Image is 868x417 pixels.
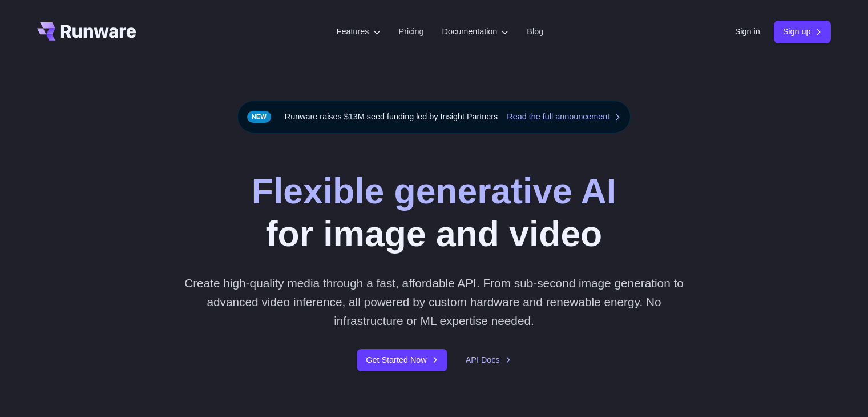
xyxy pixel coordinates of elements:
a: Sign up [774,21,831,43]
p: Create high-quality media through a fast, affordable API. From sub-second image generation to adv... [180,274,688,331]
label: Features [337,25,381,38]
div: Runware raises $13M seed funding led by Insight Partners [237,101,631,133]
strong: Flexible generative AI [252,171,616,211]
a: Blog [527,25,543,38]
a: Get Started Now [357,349,447,371]
h1: for image and video [252,170,616,255]
a: Go to / [37,22,136,41]
a: Read the full announcement [507,110,621,123]
a: Pricing [399,25,424,38]
a: API Docs [466,354,511,367]
label: Documentation [442,25,509,38]
a: Sign in [735,25,760,38]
